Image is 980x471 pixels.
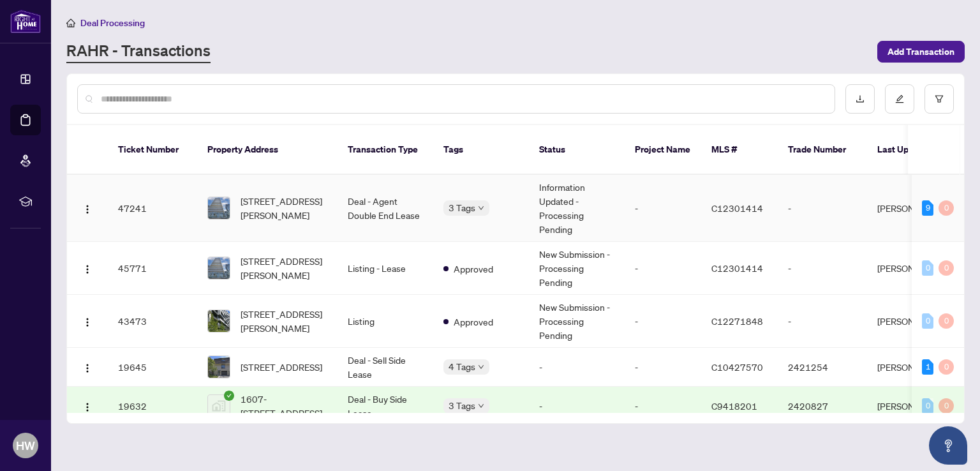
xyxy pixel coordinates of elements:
button: filter [924,84,954,114]
span: [STREET_ADDRESS][PERSON_NAME] [241,254,327,282]
button: Open asap [929,426,967,465]
span: C9418201 [711,400,757,412]
td: New Submission - Processing Pending [529,242,625,295]
span: C12301414 [711,262,763,274]
th: Project Name [625,125,701,175]
td: 2420827 [778,387,867,426]
img: Logo [82,363,93,373]
span: 4 Tags [449,359,475,374]
span: 3 Tags [449,398,475,413]
div: 0 [922,260,933,276]
button: Logo [77,258,98,278]
img: thumbnail-img [208,310,230,332]
td: - [625,348,701,387]
span: down [478,364,484,370]
div: 0 [922,313,933,329]
img: thumbnail-img [208,356,230,378]
div: 1 [922,359,933,375]
td: Deal - Agent Double End Lease [338,175,433,242]
span: HW [16,437,35,454]
td: [PERSON_NAME] [867,348,963,387]
td: - [778,242,867,295]
button: download [845,84,875,114]
td: [PERSON_NAME] [867,242,963,295]
span: Deal Processing [80,17,145,29]
img: Logo [82,402,93,412]
div: 0 [939,359,954,375]
button: Logo [77,357,98,377]
span: Add Transaction [887,41,954,62]
td: - [529,348,625,387]
span: C12301414 [711,202,763,214]
img: logo [10,10,41,33]
button: Add Transaction [877,41,965,63]
span: Approved [454,262,493,276]
td: 2421254 [778,348,867,387]
img: Logo [82,264,93,274]
span: down [478,205,484,211]
th: MLS # [701,125,778,175]
span: C10427570 [711,361,763,373]
td: - [625,387,701,426]
div: 0 [939,313,954,329]
img: Logo [82,317,93,327]
span: check-circle [224,391,234,401]
td: [PERSON_NAME] [867,387,963,426]
span: edit [895,94,904,103]
td: - [625,242,701,295]
span: C12271848 [711,315,763,327]
img: thumbnail-img [208,257,230,279]
a: RAHR - Transactions [66,40,211,63]
span: [STREET_ADDRESS][PERSON_NAME] [241,307,327,335]
span: Approved [454,315,493,329]
td: - [625,175,701,242]
button: Logo [77,311,98,331]
img: Logo [82,204,93,214]
span: [STREET_ADDRESS] [241,360,322,374]
img: thumbnail-img [208,197,230,219]
th: Last Updated By [867,125,963,175]
button: Logo [77,198,98,218]
div: 0 [939,398,954,414]
td: - [625,295,701,348]
th: Ticket Number [108,125,197,175]
td: Deal - Sell Side Lease [338,348,433,387]
td: Listing [338,295,433,348]
td: Listing - Lease [338,242,433,295]
td: - [778,175,867,242]
div: 0 [922,398,933,414]
td: 45771 [108,242,197,295]
td: [PERSON_NAME] [867,175,963,242]
div: 0 [939,260,954,276]
span: 3 Tags [449,200,475,215]
span: filter [935,94,944,103]
span: [STREET_ADDRESS][PERSON_NAME] [241,194,327,222]
td: - [778,295,867,348]
td: 19645 [108,348,197,387]
td: 47241 [108,175,197,242]
th: Property Address [197,125,338,175]
td: Deal - Buy Side Lease [338,387,433,426]
td: [PERSON_NAME] [867,295,963,348]
th: Trade Number [778,125,867,175]
th: Tags [433,125,529,175]
div: 0 [939,200,954,216]
div: 9 [922,200,933,216]
td: Information Updated - Processing Pending [529,175,625,242]
td: 19632 [108,387,197,426]
th: Transaction Type [338,125,433,175]
button: Logo [77,396,98,416]
td: - [529,387,625,426]
span: home [66,19,75,27]
span: down [478,403,484,409]
img: thumbnail-img [208,395,230,417]
span: download [856,94,865,103]
button: edit [885,84,914,114]
td: 43473 [108,295,197,348]
td: New Submission - Processing Pending [529,295,625,348]
span: 1607-[STREET_ADDRESS] [241,392,327,420]
th: Status [529,125,625,175]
